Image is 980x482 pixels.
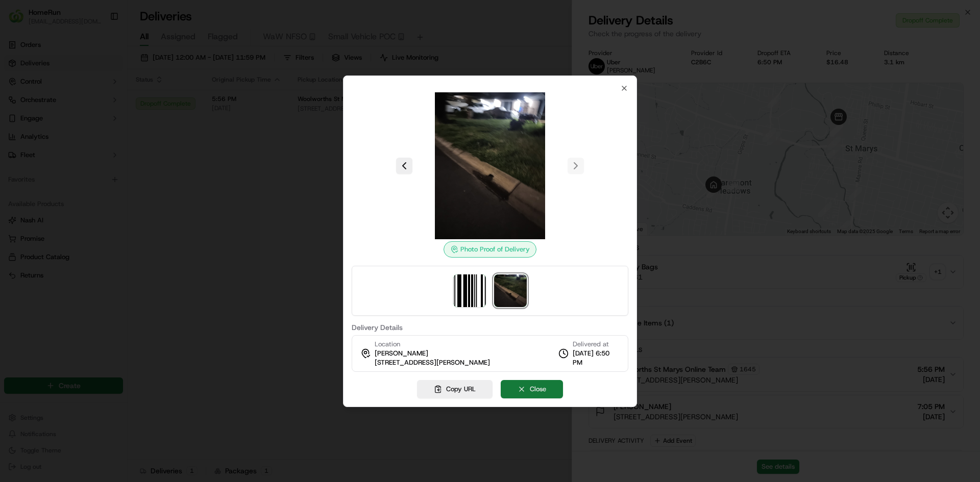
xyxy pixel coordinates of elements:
label: Delivery Details [352,324,628,331]
span: [DATE] 6:50 PM [573,349,620,367]
div: Photo Proof of Delivery [444,241,536,258]
img: photo_proof_of_delivery image [416,92,563,239]
span: [PERSON_NAME] [375,349,428,358]
span: [STREET_ADDRESS][PERSON_NAME] [375,358,490,367]
button: Copy URL [417,380,493,398]
span: Delivered at [573,340,620,349]
img: barcode_scan_on_pickup image [453,274,486,307]
button: Close [501,380,563,398]
img: photo_proof_of_delivery image [494,274,527,307]
span: Location [375,340,400,349]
